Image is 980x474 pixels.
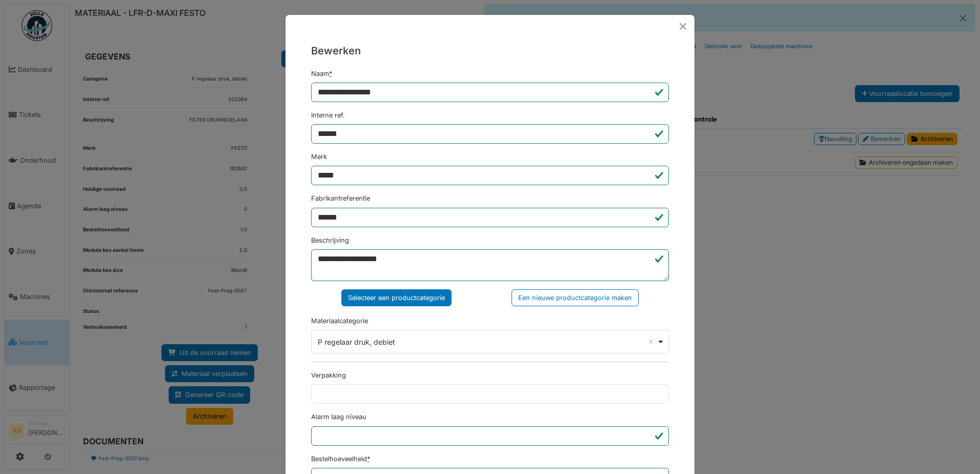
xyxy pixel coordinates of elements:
label: Merk [311,152,327,162]
label: Verpakking [311,370,346,380]
div: Een nieuwe productcategorie maken [512,289,639,306]
abbr: Verplicht [329,70,332,77]
div: P regelaar druk, debiet [318,337,657,347]
h5: Bewerken [311,43,669,58]
label: Alarm laag niveau [311,412,366,422]
label: Beschrijving [311,235,349,245]
abbr: Verplicht [367,455,370,463]
div: Selecteer een productcategorie [341,289,452,306]
label: Bestelhoeveelheid [311,454,370,464]
button: Remove item: '837' [646,337,656,347]
label: Materiaalcategorie [311,316,368,326]
button: Close [676,19,690,34]
label: Interne ref. [311,110,345,120]
label: Naam [311,69,332,78]
label: Fabrikantreferentie [311,193,370,203]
